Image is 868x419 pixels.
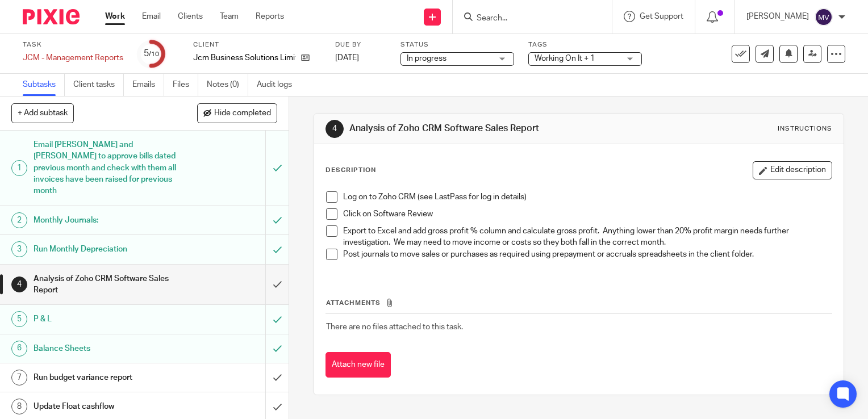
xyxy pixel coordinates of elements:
[778,124,832,133] div: Instructions
[34,212,181,229] h1: Monthly Journals:
[11,399,27,414] div: 8
[11,276,27,292] div: 4
[325,166,376,175] p: Description
[11,160,27,176] div: 1
[11,212,27,228] div: 2
[178,11,203,22] a: Clients
[214,109,271,118] span: Hide completed
[349,123,603,135] h1: Analysis of Zoho CRM Software Sales Report
[535,55,595,62] span: Working On It + 1
[11,311,27,327] div: 5
[11,241,27,257] div: 3
[144,47,159,60] div: 5
[335,40,386,49] label: Due by
[475,14,578,24] input: Search
[34,311,181,328] h1: P & L
[407,55,446,62] span: In progress
[34,398,181,415] h1: Update Float cashflow
[142,11,161,22] a: Email
[34,369,181,386] h1: Run budget variance report
[11,103,74,123] button: + Add subtask
[343,191,832,203] p: Log on to Zoho CRM (see LastPass for log in details)
[34,136,181,200] h1: Email [PERSON_NAME] and [PERSON_NAME] to approve bills dated previous month and check with them a...
[343,225,832,249] p: Export to Excel and add gross profit % column and calculate gross profit. Anything lower than 20%...
[193,52,295,64] p: Jcm Business Solutions Limited
[23,40,123,49] label: Task
[34,270,181,299] h1: Analysis of Zoho CRM Software Sales Report
[325,352,391,378] button: Attach new file
[11,341,27,357] div: 6
[149,51,159,57] small: /10
[528,40,642,49] label: Tags
[343,249,832,260] p: Post journals to move sales or purchases as required using prepayment or accruals spreadsheets in...
[325,120,344,138] div: 4
[34,241,181,258] h1: Run Monthly Depreciation
[173,74,198,96] a: Files
[746,11,809,22] p: [PERSON_NAME]
[343,208,832,220] p: Click on Software Review
[256,11,284,22] a: Reports
[193,40,321,49] label: Client
[753,161,832,179] button: Edit description
[326,323,463,331] span: There are no files attached to this task.
[11,370,27,386] div: 7
[640,12,683,20] span: Get Support
[197,103,277,123] button: Hide completed
[815,8,833,26] img: svg%3E
[23,52,123,64] div: JCM - Management Reports
[326,300,381,306] span: Attachments
[335,54,359,62] span: [DATE]
[105,11,125,22] a: Work
[34,340,181,357] h1: Balance Sheets
[23,9,80,24] img: Pixie
[220,11,239,22] a: Team
[132,74,164,96] a: Emails
[400,40,514,49] label: Status
[207,74,248,96] a: Notes (0)
[257,74,301,96] a: Audit logs
[73,74,124,96] a: Client tasks
[23,74,65,96] a: Subtasks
